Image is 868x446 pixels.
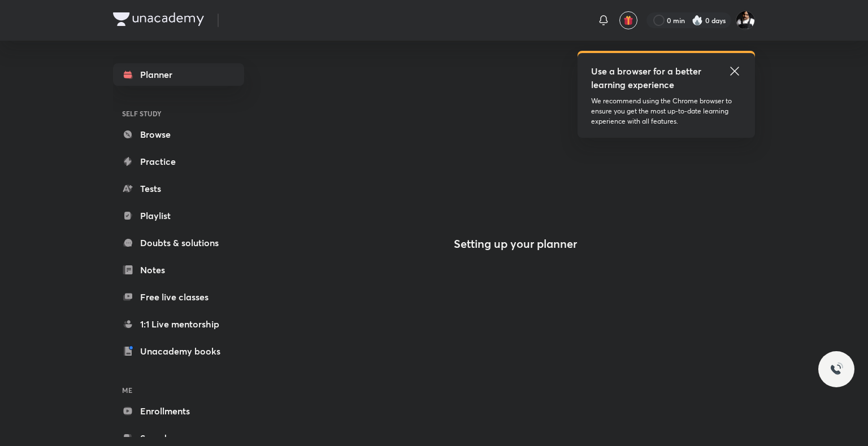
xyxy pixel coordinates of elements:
[113,286,244,308] a: Free live classes
[736,11,755,30] img: Prince Kandara
[692,15,703,26] img: streak
[591,96,741,126] p: We recommend using the Chrome browser to ensure you get the most up-to-date learning experience w...
[113,123,244,146] a: Browse
[113,400,244,422] a: Enrollments
[113,150,244,173] a: Practice
[454,237,577,251] h4: Setting up your planner
[113,313,244,335] a: 1:1 Live mentorship
[113,231,244,254] a: Doubts & solutions
[113,259,244,281] a: Notes
[619,11,637,29] button: avatar
[591,64,704,91] h5: Use a browser for a better learning experience
[830,362,843,376] img: ttu
[623,15,633,25] img: avatar
[113,104,244,123] h6: SELF STUDY
[113,381,244,400] h6: ME
[113,204,244,227] a: Playlist
[113,177,244,200] a: Tests
[113,63,244,86] a: Planner
[113,12,204,29] a: Company Logo
[113,12,204,26] img: Company Logo
[113,340,244,362] a: Unacademy books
